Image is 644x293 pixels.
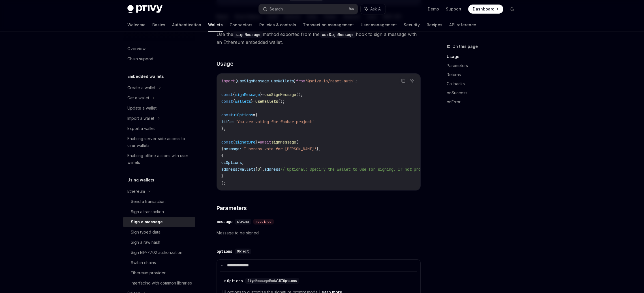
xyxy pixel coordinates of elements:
[127,105,157,112] div: Update a wallet
[473,6,495,12] span: Dashboard
[296,78,305,84] span: from
[131,229,161,236] div: Sign typed data
[255,167,258,172] span: [
[233,140,235,145] span: {
[239,167,255,172] span: wallets
[131,239,160,246] div: Sign a raw hash
[123,54,195,64] a: Chain support
[217,230,421,236] span: Message to be signed.
[447,79,521,88] a: Callbacks
[221,160,242,165] span: uiOptions
[123,247,195,258] a: Sign EIP-7702 authorization
[123,134,195,151] a: Enabling server-side access to user wallets
[370,6,382,12] span: Ask AI
[320,31,356,38] code: useSignMessage
[278,99,285,104] span: ();
[404,18,420,32] a: Security
[253,112,255,117] span: =
[131,280,192,286] div: Interfacing with common libraries
[217,249,232,254] div: options
[123,217,195,227] a: Sign a message
[258,140,260,145] span: =
[127,5,162,13] img: dark logo
[447,52,521,61] a: Usage
[217,60,234,68] span: Usage
[264,92,296,97] span: useSignMessage
[221,140,233,145] span: const
[127,152,192,166] div: Enabling offline actions with user wallets
[131,208,164,215] div: Sign a transaction
[258,167,260,172] span: 0
[123,237,195,247] a: Sign a raw hash
[428,6,439,12] a: Demo
[235,119,314,124] span: 'You are voting for foobar project'
[399,77,407,84] button: Copy the contents from the code block
[255,112,258,117] span: {
[447,88,521,97] a: onSuccess
[253,99,255,104] span: =
[123,196,195,207] a: Send a transaction
[233,99,235,104] span: {
[123,278,195,288] a: Interfacing with common libraries
[123,123,195,134] a: Export a wallet
[280,167,504,172] span: // Optional: Specify the wallet to use for signing. If not provided, the first wallet will be used.
[235,78,237,84] span: {
[127,73,164,80] h5: Embedded wallets
[233,92,235,97] span: {
[508,5,517,14] button: Toggle dark mode
[452,43,478,50] span: On this page
[230,18,253,32] a: Connectors
[221,119,235,124] span: title:
[127,115,154,122] div: Import a wallet
[242,160,244,165] span: ,
[221,174,224,179] span: }
[152,18,165,32] a: Basics
[427,18,442,32] a: Recipes
[208,18,223,32] a: Wallets
[355,78,357,84] span: ;
[127,135,192,149] div: Enabling server-side access to user wallets
[172,18,201,32] a: Authentication
[221,180,226,185] span: );
[221,153,224,158] span: {
[262,92,264,97] span: =
[127,55,153,62] div: Chain support
[447,97,521,106] a: onError
[222,278,243,284] div: uiOptions
[224,146,242,151] span: message:
[127,45,146,52] div: Overview
[259,4,358,14] button: Search...⌘K
[221,146,224,151] span: {
[251,99,253,104] span: }
[127,125,155,132] div: Export a wallet
[259,18,296,32] a: Policies & controls
[361,4,386,14] button: Ask AI
[221,126,226,131] span: };
[233,112,253,117] span: uiOptions
[127,188,145,195] div: Ethereum
[269,78,271,84] span: ,
[235,99,251,104] span: wallets
[264,167,280,172] span: address
[271,78,294,84] span: useWallets
[294,78,296,84] span: }
[127,84,155,91] div: Create a wallet
[217,204,247,212] span: Parameters
[127,18,146,32] a: Welcome
[123,268,195,278] a: Ethereum provider
[123,44,195,54] a: Overview
[408,77,416,84] button: Ask AI
[221,92,233,97] span: const
[131,270,166,276] div: Ethereum provider
[255,140,258,145] span: }
[260,140,271,145] span: await
[348,7,354,11] span: ⌘ K
[303,18,354,32] a: Transaction management
[127,95,149,101] div: Get a wallet
[237,249,249,254] span: Object
[123,258,195,268] a: Switch chains
[242,146,316,151] span: 'I hereby vote for [PERSON_NAME]'
[237,78,269,84] span: useSignMessage
[255,99,278,104] span: useWallets
[131,198,166,205] div: Send a transaction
